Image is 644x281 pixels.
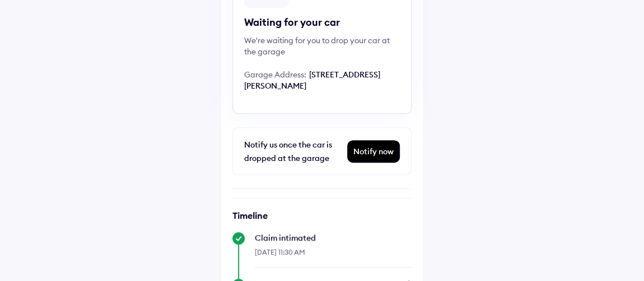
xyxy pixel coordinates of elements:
[244,138,344,165] div: Notify us once the car is dropped at the garage
[232,210,412,221] h6: Timeline
[255,243,412,268] div: [DATE] 11:30 AM
[348,141,399,162] div: Notify now
[244,35,400,57] div: We're waiting for you to drop your car at the garage
[244,70,306,80] span: Garage Address:
[244,70,380,91] span: [STREET_ADDRESS][PERSON_NAME]
[255,232,412,243] div: Claim intimated
[244,16,400,29] div: Waiting for your car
